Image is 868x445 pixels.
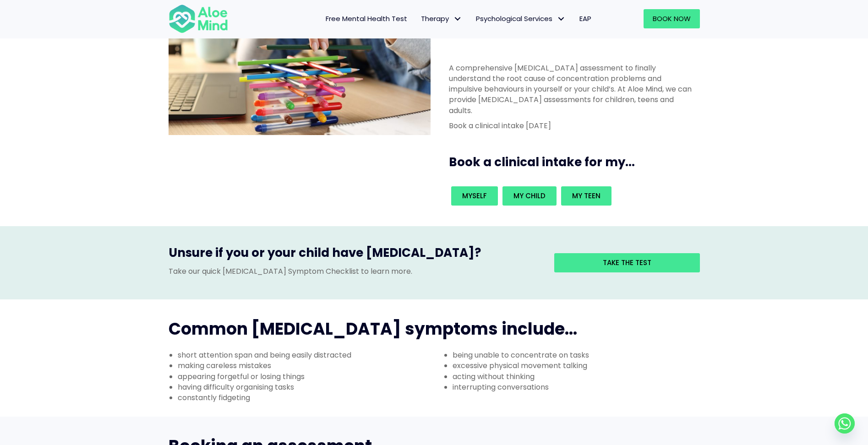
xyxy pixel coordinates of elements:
span: Take the test [603,258,651,267]
li: interrupting conversations [453,382,709,392]
h3: Book a clinical intake for my... [449,154,704,170]
li: making careless mistakes [178,360,434,371]
p: Book a clinical intake [DATE] [449,120,694,131]
a: My child [502,186,557,206]
span: Myself [462,191,487,201]
a: Book Now [644,9,700,28]
a: TherapyTherapy: submenu [414,9,469,28]
li: being unable to concentrate on tasks [453,350,709,360]
span: Psychological Services: submenu [555,12,568,26]
img: Aloe mind Logo [169,4,228,34]
span: My teen [572,191,601,201]
p: A comprehensive [MEDICAL_DATA] assessment to finally understand the root cause of concentration p... [449,63,694,116]
li: constantly fidgeting [178,392,434,403]
h3: Unsure if you or your child have [MEDICAL_DATA]? [169,244,540,266]
a: Free Mental Health Test [319,9,414,28]
a: Myself [451,186,498,206]
span: EAP [579,14,591,23]
a: Take the test [554,253,700,272]
span: Therapy [421,14,462,23]
span: My child [513,191,546,201]
li: acting without thinking [453,371,709,382]
a: Psychological ServicesPsychological Services: submenu [469,9,573,28]
span: Free Mental Health Test [326,14,407,23]
a: My teen [561,186,611,206]
p: Take our quick [MEDICAL_DATA] Symptom Checklist to learn more. [169,266,540,277]
span: Book Now [653,14,691,23]
li: appearing forgetful or losing things [178,371,434,382]
div: Book an intake for my... [449,184,694,208]
nav: Menu [240,9,598,28]
span: Psychological Services [476,14,566,23]
li: having difficulty organising tasks [178,382,434,392]
span: Common [MEDICAL_DATA] symptoms include... [169,317,577,341]
li: excessive physical movement talking [453,360,709,371]
li: short attention span and being easily distracted [178,350,434,360]
a: Whatsapp [835,413,855,434]
a: EAP [573,9,598,28]
span: Therapy: submenu [451,12,464,26]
